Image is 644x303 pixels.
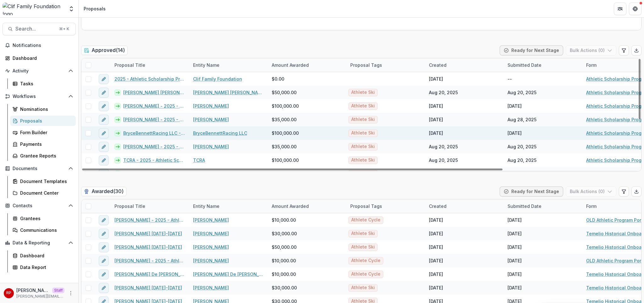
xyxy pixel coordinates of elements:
[508,103,522,109] div: [DATE]
[268,203,313,209] div: Amount Awarded
[582,203,600,209] div: Form
[99,101,109,111] button: edit
[111,199,189,213] div: Proposal Title
[268,199,347,213] div: Amount Awarded
[123,116,186,123] a: [PERSON_NAME] - 2025 - Athletic Scholarship Program
[84,5,106,12] div: Proposals
[347,58,425,72] div: Proposal Tags
[99,242,109,252] button: edit
[508,116,536,123] div: Aug 28, 2025
[193,230,229,237] a: [PERSON_NAME]
[114,217,186,223] a: [PERSON_NAME] - 2025 - Athletic Program Portal Questions
[114,230,182,237] a: [PERSON_NAME] [DATE]-[DATE]
[508,230,522,237] div: [DATE]
[272,76,284,82] span: $0.00
[10,116,76,126] a: Proposals
[193,76,242,82] a: Clif Family Foundation
[81,46,128,55] h2: Approved ( 14 )
[20,252,71,259] div: Dashboard
[20,178,71,185] div: Document Templates
[193,130,247,136] a: BryceBennettRacing LLC
[81,187,126,196] h2: Awarded ( 30 )
[272,244,297,250] span: $50,000.00
[20,190,71,196] div: Document Center
[193,244,229,250] a: [PERSON_NAME]
[13,43,73,48] span: Notifications
[504,199,582,213] div: Submitted Date
[20,227,71,233] div: Communications
[67,289,75,297] button: More
[500,186,563,197] button: Ready for Next Stage
[425,199,504,213] div: Created
[99,229,109,239] button: edit
[425,58,504,72] div: Created
[99,88,109,98] button: edit
[631,186,641,197] button: Export table data
[193,103,229,109] a: [PERSON_NAME]
[3,66,76,76] button: Open Activity
[429,76,443,82] div: [DATE]
[193,116,229,123] a: [PERSON_NAME]
[189,62,223,68] div: Entity Name
[99,142,109,152] button: edit
[111,58,189,72] div: Proposal Title
[10,127,76,138] a: Form Builder
[500,45,563,55] button: Ready for Next Stage
[10,213,76,224] a: Grantees
[20,117,71,124] div: Proposals
[13,94,66,99] span: Workflows
[193,257,229,264] a: [PERSON_NAME]
[566,45,616,55] button: Bulk Actions (0)
[111,203,149,209] div: Proposal Title
[508,170,536,177] div: Aug 21, 2025
[99,283,109,293] button: edit
[123,89,186,96] a: [PERSON_NAME] [PERSON_NAME] (AJ) Hurt - 2025 - Athletic Scholarship Program
[114,76,186,82] a: 2025 - Athletic Scholarship Program
[272,230,297,237] span: $30,000.00
[13,55,71,61] div: Dashboard
[429,103,443,109] div: [DATE]
[3,40,76,50] button: Notifications
[189,58,268,72] div: Entity Name
[347,203,386,209] div: Proposal Tags
[429,89,458,96] div: Aug 20, 2025
[193,271,264,277] a: [PERSON_NAME] De [PERSON_NAME]
[123,103,186,109] a: [PERSON_NAME] - 2025 - Athletic Scholarship Program
[272,89,297,96] span: $50,000.00
[272,157,299,163] span: $100,000.00
[99,269,109,279] button: edit
[425,62,450,68] div: Created
[582,62,600,68] div: Form
[272,217,296,223] span: $10,000.00
[58,26,70,32] div: ⌘ + K
[508,130,522,136] div: [DATE]
[3,23,76,35] button: Search...
[16,287,50,294] p: [PERSON_NAME]
[347,199,425,213] div: Proposal Tags
[16,294,64,299] p: [PERSON_NAME][EMAIL_ADDRESS][DOMAIN_NAME]
[99,115,109,125] button: edit
[10,250,76,261] a: Dashboard
[508,257,522,264] div: [DATE]
[67,3,76,15] button: Open entity switcher
[429,271,443,277] div: [DATE]
[10,176,76,186] a: Document Templates
[508,157,536,163] div: Aug 20, 2025
[504,58,582,72] div: Submitted Date
[272,271,296,277] span: $10,000.00
[189,203,223,209] div: Entity Name
[13,240,66,246] span: Data & Reporting
[193,89,264,96] a: [PERSON_NAME] [PERSON_NAME] ([PERSON_NAME]
[20,106,71,112] div: Nominations
[81,4,108,13] nav: breadcrumb
[3,3,64,15] img: Clif Family Foundation logo
[189,199,268,213] div: Entity Name
[429,230,443,237] div: [DATE]
[15,26,55,32] span: Search...
[10,188,76,198] a: Document Center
